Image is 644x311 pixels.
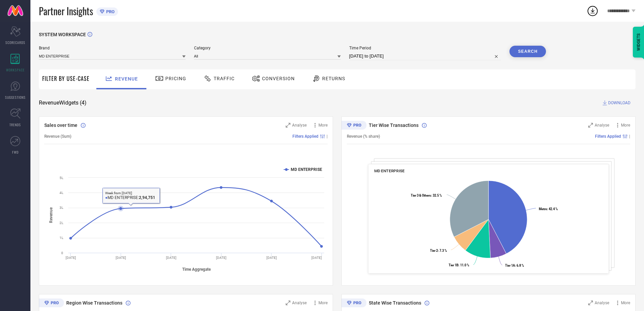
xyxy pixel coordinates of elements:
span: Conversion [262,76,295,81]
text: 0 [61,251,63,255]
tspan: Tier 1A [505,264,515,267]
span: Revenue Widgets ( 4 ) [39,99,87,106]
text: [DATE] [266,256,277,260]
text: 5L [59,176,64,180]
span: Region Wise Transactions [66,300,122,306]
text: [DATE] [66,256,76,260]
span: Analyse [292,123,307,128]
span: Filters Applied [292,134,318,139]
span: WORKSPACE [6,67,25,72]
svg: Zoom [588,123,593,128]
tspan: Tier 1B [449,263,458,267]
text: [DATE] [216,256,226,260]
text: 4L [59,191,64,195]
text: : 11.0 % [449,263,469,267]
span: MD ENTERPRISE [374,169,405,173]
span: Partner Insights [39,4,93,18]
input: Select time period [349,52,501,60]
svg: Zoom [588,301,593,305]
div: Premium [341,121,366,131]
text: : 6.8 % [505,264,524,267]
tspan: Time Aggregate [182,267,211,272]
span: | [629,134,630,139]
text: [DATE] [311,256,322,260]
span: More [318,123,328,128]
text: [DATE] [116,256,126,260]
svg: Zoom [286,301,290,305]
span: FWD [12,150,19,155]
tspan: Tier 2 [430,249,438,252]
span: Filters Applied [595,134,621,139]
text: : 32.5 % [411,194,442,197]
span: SUGGESTIONS [5,95,26,100]
span: Analyse [292,301,307,305]
span: Revenue (% share) [347,134,380,139]
span: TRENDS [9,122,21,127]
span: More [621,123,630,128]
span: Tier Wise Transactions [369,123,419,128]
text: 1L [59,236,64,240]
span: SYSTEM WORKSPACE [39,32,86,37]
tspan: Revenue [49,207,53,223]
text: [DATE] [166,256,176,260]
span: More [318,301,328,305]
span: Traffic [214,76,235,81]
text: MD ENTERPRISE [291,167,322,172]
span: Filter By Use-Case [42,74,90,83]
text: 2L [59,221,64,225]
div: Premium [39,298,64,309]
span: Returns [322,76,345,81]
span: Time Period [349,46,501,50]
span: Revenue [115,76,138,82]
span: Revenue (Sum) [44,134,71,139]
span: More [621,301,630,305]
button: Search [509,46,546,57]
text: : 42.4 % [539,207,558,211]
text: : 7.3 % [430,249,447,252]
span: PRO [104,9,115,14]
div: Premium [341,298,366,309]
span: | [327,134,328,139]
span: Brand [39,46,186,50]
span: State Wise Transactions [369,300,421,306]
tspan: Metro [539,207,547,211]
span: Sales over time [44,123,77,128]
text: 3L [59,206,64,209]
span: DOWNLOAD [608,99,630,106]
div: Open download list [587,5,599,17]
span: SCORECARDS [5,40,25,45]
span: Category [194,46,341,50]
tspan: Tier 3 & Others [411,194,431,197]
span: Pricing [165,76,186,81]
svg: Zoom [286,123,290,128]
span: Analyse [595,301,609,305]
span: Analyse [595,123,609,128]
